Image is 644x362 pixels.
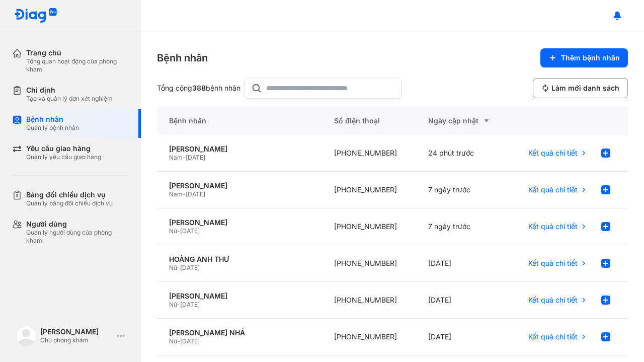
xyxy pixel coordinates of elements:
span: - [177,337,180,345]
div: Chỉ định [26,86,113,95]
div: [PHONE_NUMBER] [322,135,416,172]
span: - [177,264,180,271]
span: Nam [169,154,183,161]
div: Số điện thoại [322,107,416,135]
span: Kết quả chi tiết [528,222,578,231]
div: Chủ phòng khám [40,336,113,344]
span: [DATE] [180,227,200,235]
span: Nữ [169,337,177,345]
span: [DATE] [186,154,205,161]
span: Nữ [169,264,177,271]
span: Kết quả chi tiết [528,185,578,194]
div: Người dùng [26,220,129,229]
div: [DATE] [416,282,510,319]
div: Quản lý yêu cầu giao hàng [26,153,101,161]
div: 7 ngày trước [416,208,510,245]
div: [PERSON_NAME] [169,144,310,154]
div: Tổng quan hoạt động của phòng khám [26,57,129,74]
span: Nữ [169,227,177,235]
div: [PHONE_NUMBER] [322,245,416,282]
span: Thêm bệnh nhân [561,53,620,62]
span: [DATE] [186,190,205,198]
div: 24 phút trước [416,135,510,172]
span: - [177,227,180,235]
span: [DATE] [180,264,200,271]
img: logo [16,326,36,346]
div: [DATE] [416,245,510,282]
div: [PHONE_NUMBER] [322,319,416,355]
span: [DATE] [180,301,200,308]
button: Thêm bệnh nhân [540,48,628,67]
div: [DATE] [416,319,510,355]
div: [PERSON_NAME] [169,218,310,227]
div: [PHONE_NUMBER] [322,282,416,319]
div: [PERSON_NAME] [40,327,113,336]
span: - [183,154,186,161]
div: [PERSON_NAME] NHÃ [169,328,310,337]
span: - [177,301,180,308]
span: 388 [192,84,206,92]
div: Quản lý bệnh nhân [26,124,79,132]
span: - [183,190,186,198]
div: [PHONE_NUMBER] [322,208,416,245]
div: [PERSON_NAME] [169,292,310,301]
span: Kết quả chi tiết [528,296,578,305]
span: Làm mới danh sách [551,84,619,93]
div: Trang chủ [26,48,129,57]
div: Quản lý bảng đối chiếu dịch vụ [26,199,113,207]
span: [DATE] [180,337,200,345]
span: Kết quả chi tiết [528,259,578,268]
button: Làm mới danh sách [533,78,628,98]
div: Quản lý người dùng của phòng khám [26,229,129,245]
span: Nữ [169,301,177,308]
div: HOÀNG ANH THƯ [169,255,310,264]
div: Bảng đối chiếu dịch vụ [26,190,113,199]
div: 7 ngày trước [416,172,510,208]
span: Kết quả chi tiết [528,332,578,341]
div: [PERSON_NAME] [169,181,310,190]
div: Bệnh nhân [157,51,208,65]
div: Tạo và quản lý đơn xét nghiệm [26,95,113,103]
div: Ngày cập nhật [428,115,498,127]
div: [PHONE_NUMBER] [322,172,416,208]
span: Nam [169,190,183,198]
span: Kết quả chi tiết [528,149,578,158]
div: Tổng cộng bệnh nhân [157,84,240,93]
div: Bệnh nhân [157,107,322,135]
div: Bệnh nhân [26,115,79,124]
img: logo [14,8,57,24]
div: Yêu cầu giao hàng [26,144,101,153]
